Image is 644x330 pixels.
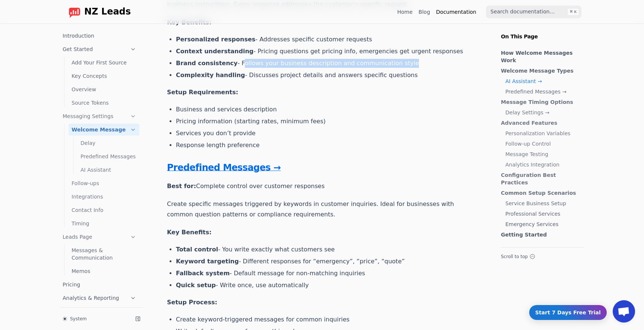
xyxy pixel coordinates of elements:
[486,6,581,18] input: Search documentation…
[69,244,139,264] a: Messages & Communication
[176,129,477,138] li: Services you don’t provide
[176,315,477,324] li: Create keyword-triggered messages for common inquiries
[176,270,230,277] strong: Fallback system
[167,229,212,236] strong: Key Benefits:
[176,281,477,290] li: - Write once, use automatically
[436,8,476,16] a: Documentation
[501,171,581,186] a: Configuration Best Practices
[397,8,413,16] a: Home
[69,97,139,109] a: Source Tokens
[60,292,139,304] a: Analytics & Reporting
[505,200,581,207] a: Service Business Setup
[176,47,477,56] li: - Pricing questions get pricing info, emergencies get urgent responses
[167,299,217,306] strong: Setup Process:
[501,254,584,260] button: Scroll to top
[69,191,139,203] a: Integrations
[60,43,139,55] a: Get Started
[69,70,139,82] a: Key Concepts
[529,305,607,320] a: Start 7 Days Free Trial
[84,7,131,17] span: NZ Leads
[501,49,581,64] a: How Welcome Messages Work
[176,35,477,44] li: - Addresses specific customer requests
[505,140,581,147] a: Follow-up Control
[505,88,581,95] a: Predefined Messages →
[78,164,139,176] a: AI Assistant
[69,177,139,189] a: Follow-ups
[167,199,477,220] p: Create specific messages triggered by keywords in customer inquiries. Ideal for businesses with c...
[505,150,581,158] a: Message Testing
[495,24,590,40] p: On This Page
[505,109,581,116] a: Delay Settings →
[176,246,218,253] strong: Total control
[60,231,139,243] a: Leads Page
[501,189,581,197] a: Common Setup Scenarios
[69,204,139,216] a: Contact Info
[176,71,477,80] li: - Discusses project details and answers specific questions
[133,314,143,324] button: Collapse sidebar
[69,305,139,317] a: Advanced Features
[69,265,139,277] a: Memos
[501,67,581,74] a: Welcome Message Types
[60,30,139,42] a: Introduction
[176,105,477,114] li: Business and services description
[501,98,581,106] a: Message Timing Options
[60,110,139,122] a: Messaging Settings
[78,137,139,149] a: Delay
[176,117,477,126] li: Pricing information (starting rates, minimum fees)
[69,6,80,18] img: logo
[176,36,255,43] strong: Personalized responses
[176,59,477,68] li: - Follows your business description and communication style
[69,218,139,229] a: Timing
[69,124,139,136] a: Welcome Message
[505,161,581,168] a: Analytics Integration
[176,141,477,150] li: Response length preference
[176,60,238,67] strong: Brand consistency
[63,6,131,18] a: Home page
[69,57,139,69] a: Add Your First Source
[176,269,477,278] li: - Default message for non-matching inquiries
[176,48,253,55] strong: Context understanding
[167,181,477,191] p: Complete control over customer responses
[176,282,216,289] strong: Quick setup
[505,130,581,137] a: Personalization Variables
[505,210,581,218] a: Professional Services
[167,162,281,173] a: Predefined Messages →
[176,258,239,265] strong: Keyword targeting
[613,300,635,323] div: Open chat
[60,314,130,324] button: System
[176,245,477,254] li: - You write exactly what customers see
[69,83,139,95] a: Overview
[167,89,238,96] strong: Setup Requirements:
[501,231,581,238] a: Getting Started
[176,72,245,79] strong: Complexity handling
[501,119,581,127] a: Advanced Features
[60,279,139,291] a: Pricing
[78,150,139,162] a: Predefined Messages
[419,8,430,16] a: Blog
[176,257,477,266] li: - Different responses for “emergency”, “price”, “quote”
[505,220,581,228] a: Emergency Services
[505,77,581,85] a: AI Assistant →
[167,183,196,190] strong: Best for:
